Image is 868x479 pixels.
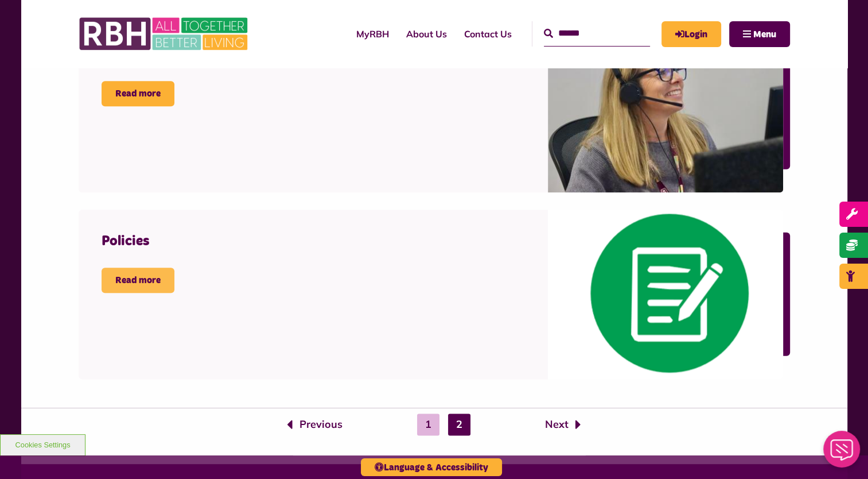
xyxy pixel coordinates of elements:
img: RBH [79,11,251,56]
a: 1 [417,414,439,435]
a: Contact Us [456,18,520,49]
iframe: Netcall Web Assistant for live chat [816,427,868,479]
h4: Policies [102,233,456,250]
a: Next page [545,417,581,432]
img: Contact Centre February 2024 (1) [548,23,783,192]
span: Menu [753,30,776,39]
input: Search [544,21,650,46]
img: Pen Paper [548,210,783,379]
a: Previous page [287,417,342,432]
a: About Us [398,18,456,49]
a: Read more Policies [102,268,174,293]
a: 2 [448,414,470,435]
button: Language & Accessibility [361,458,502,476]
a: MyRBH [348,18,398,49]
button: Navigation [729,21,790,47]
a: Read more Contact Us [102,81,174,106]
a: MyRBH [661,21,721,47]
